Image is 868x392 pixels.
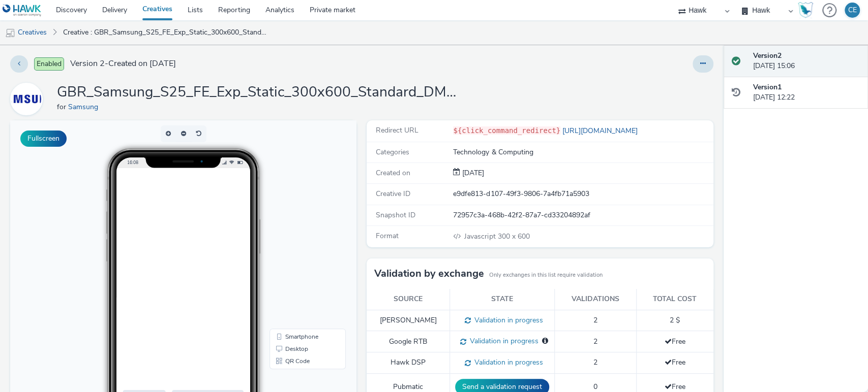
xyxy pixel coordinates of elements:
a: Samsung [68,102,102,112]
img: undefined Logo [3,4,42,17]
span: [DATE] [460,168,484,178]
span: QR Code [275,238,300,244]
li: QR Code [261,235,334,247]
span: Version 2 - Created on [DATE] [70,58,176,70]
th: State [450,289,555,310]
span: Snapshot ID [376,210,415,220]
img: Samsung [12,84,41,114]
span: 2 [593,357,597,367]
span: Javascript [464,232,497,241]
span: 2 $ [670,315,680,325]
span: Desktop [275,225,298,232]
th: Total cost [636,289,713,310]
li: Smartphone [261,210,334,222]
strong: Version 2 [753,51,782,60]
strong: Version 1 [753,82,782,92]
span: Created on [376,168,410,178]
span: Free [665,337,685,346]
span: 2 [593,315,597,325]
span: Categories [376,147,409,157]
button: Fullscreen [20,130,67,147]
span: for [57,102,68,112]
div: CE [848,3,857,18]
h1: GBR_Samsung_S25_FE_Exp_Static_300x600_Standard_DMPU_20250922 [57,83,464,102]
div: e9dfe813-d107-49f3-9806-7a4fb71a5903 [453,189,712,199]
div: 72957c3a-468b-42f2-87a7-cd33204892af [453,210,712,220]
span: Format [376,231,399,241]
div: [DATE] 15:06 [753,51,860,72]
a: Creative : GBR_Samsung_S25_FE_Exp_Static_300x600_Standard_DMPU_20250922 [58,20,275,45]
td: [PERSON_NAME] [367,310,450,331]
td: Google RTB [367,331,450,352]
td: Hawk DSP [367,352,450,374]
div: Technology & Computing [453,147,712,157]
th: Validations [555,289,636,310]
span: Enabled [34,57,64,71]
li: Desktop [261,222,334,235]
th: Source [367,289,450,310]
a: Hawk Academy [798,2,817,18]
span: 0 [593,382,597,391]
span: Free [665,357,685,367]
span: Creative ID [376,189,410,199]
span: 16:08 [117,39,128,45]
span: 300 x 600 [463,232,529,241]
div: [DATE] 12:22 [753,82,860,103]
span: Validation in progress [471,315,543,325]
span: Validation in progress [466,336,538,346]
a: [URL][DOMAIN_NAME] [560,126,642,136]
code: ${click_command_redirect} [453,126,560,135]
img: Hawk Academy [798,2,813,18]
h3: Validation by exchange [374,266,484,281]
span: 2 [593,337,597,346]
span: Redirect URL [376,125,418,135]
div: Creation 22 September 2025, 12:22 [460,168,484,178]
span: Smartphone [275,213,308,219]
span: Free [665,382,685,391]
img: mobile [5,28,15,38]
a: Samsung [10,94,47,104]
small: Only exchanges in this list require validation [489,271,603,279]
span: Validation in progress [471,357,543,367]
